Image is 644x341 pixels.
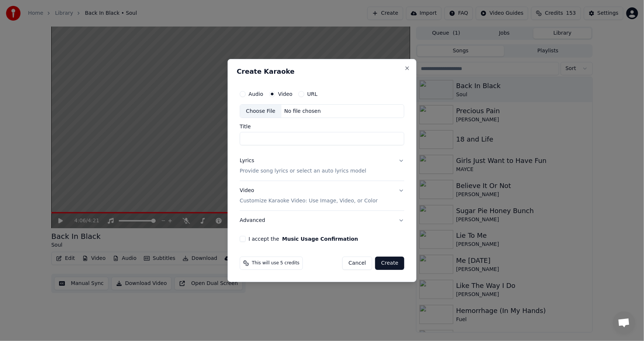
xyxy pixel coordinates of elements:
div: No file chosen [281,108,324,115]
label: URL [307,91,318,97]
label: Title [240,124,404,129]
div: Video [240,187,378,205]
div: Lyrics [240,157,254,165]
label: Video [278,91,292,97]
button: I accept the [282,236,358,241]
label: I accept the [249,236,358,241]
div: Choose File [240,105,281,118]
button: VideoCustomize Karaoke Video: Use Image, Video, or Color [240,181,404,211]
button: Create [375,257,404,270]
button: Advanced [240,211,404,230]
p: Provide song lyrics or select an auto lyrics model [240,168,366,175]
label: Audio [249,91,263,97]
button: Cancel [342,257,372,270]
h2: Create Karaoke [237,68,407,75]
button: LyricsProvide song lyrics or select an auto lyrics model [240,152,404,181]
span: This will use 5 credits [252,260,300,266]
p: Customize Karaoke Video: Use Image, Video, or Color [240,197,378,205]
